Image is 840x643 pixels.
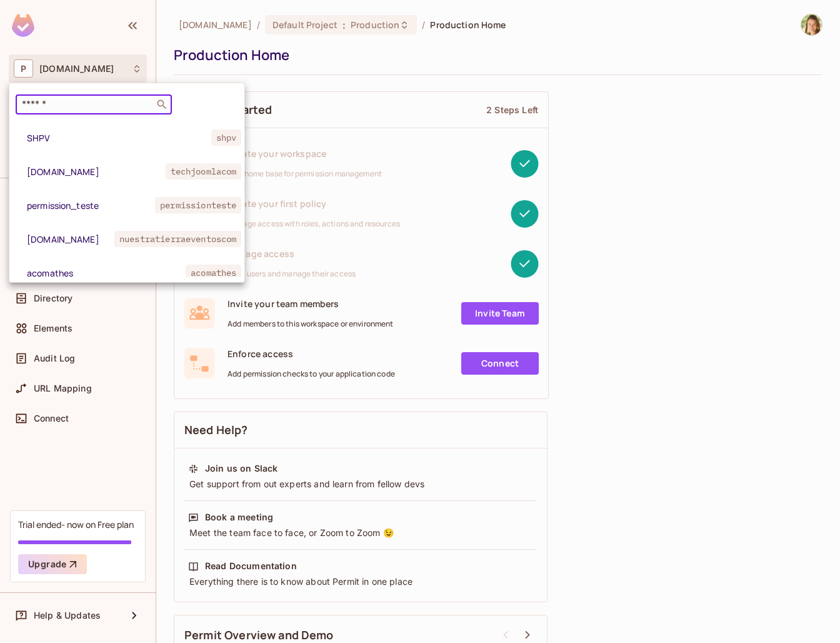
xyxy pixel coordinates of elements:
[27,132,211,144] span: SHPV
[27,267,186,279] span: acomathes
[186,265,241,281] span: acomathes
[27,233,114,245] span: [DOMAIN_NAME]
[155,197,241,213] span: permissionteste
[166,163,242,180] span: techjoomlacom
[211,129,242,146] span: shpv
[27,200,155,211] span: permission_teste
[27,166,166,178] span: [DOMAIN_NAME]
[114,231,241,247] span: nuestratierraeventoscom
